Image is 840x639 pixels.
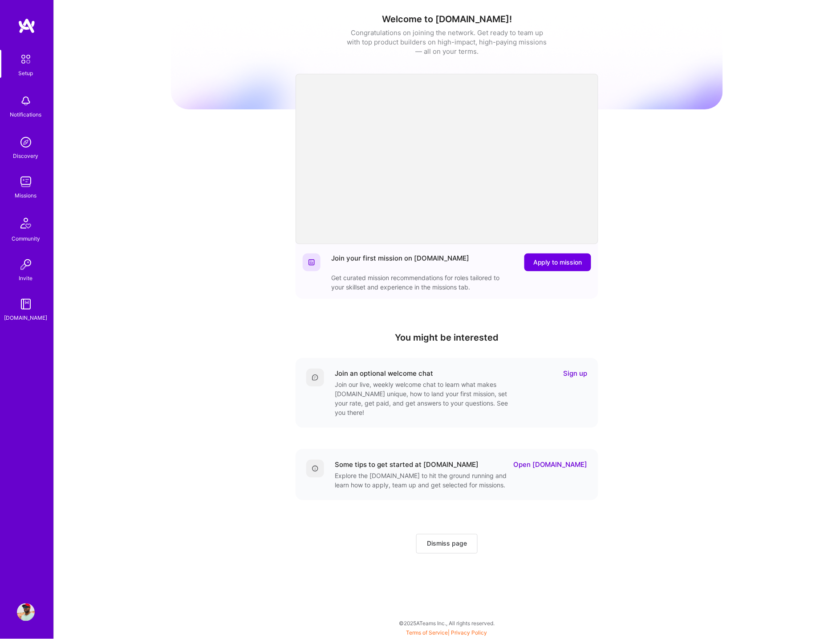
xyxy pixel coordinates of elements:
img: bell [17,92,35,110]
img: Comment [312,374,319,381]
div: Some tips to get started at [DOMAIN_NAME] [335,460,479,469]
div: Setup [19,68,33,78]
div: Explore the [DOMAIN_NAME] to hit the ground running and learn how to apply, team up and get selec... [335,471,513,490]
img: guide book [17,295,35,313]
img: setup [16,50,35,68]
div: Discovery [13,151,39,161]
span: Dismiss page [427,539,467,548]
div: Congratulations on joining the network. Get ready to team up with top product builders on high-im... [347,28,547,56]
a: Sign up [564,369,588,378]
div: Community [12,234,40,243]
div: Join an optional welcome chat [335,369,433,378]
img: Community [15,213,37,234]
div: Notifications [10,110,42,119]
div: Invite [19,273,33,283]
img: teamwork [17,173,35,191]
div: [DOMAIN_NAME] [4,313,48,322]
a: Open [DOMAIN_NAME] [513,460,588,469]
div: © 2025 ATeams Inc., All rights reserved. [53,612,840,635]
button: Dismiss page [416,534,478,554]
img: Website [308,259,315,266]
span: Apply to mission [533,258,582,267]
span: | [406,630,487,636]
div: Join your first mission on [DOMAIN_NAME] [331,253,469,271]
div: Get curated mission recommendations for roles tailored to your skillset and experience in the mis... [331,273,509,292]
div: Join our live, weekly welcome chat to learn what makes [DOMAIN_NAME] unique, how to land your fir... [335,380,513,417]
button: Apply to mission [524,253,591,271]
img: User Avatar [17,603,35,621]
h1: Welcome to [DOMAIN_NAME]! [171,14,723,24]
img: logo [18,18,36,34]
a: Terms of Service [406,630,448,636]
img: discovery [17,133,35,151]
img: Invite [17,256,35,273]
img: Details [312,465,319,472]
div: Missions [15,191,37,200]
h4: You might be interested [296,332,598,343]
a: Privacy Policy [451,630,487,636]
iframe: video [296,74,598,244]
a: User Avatar [15,603,37,621]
